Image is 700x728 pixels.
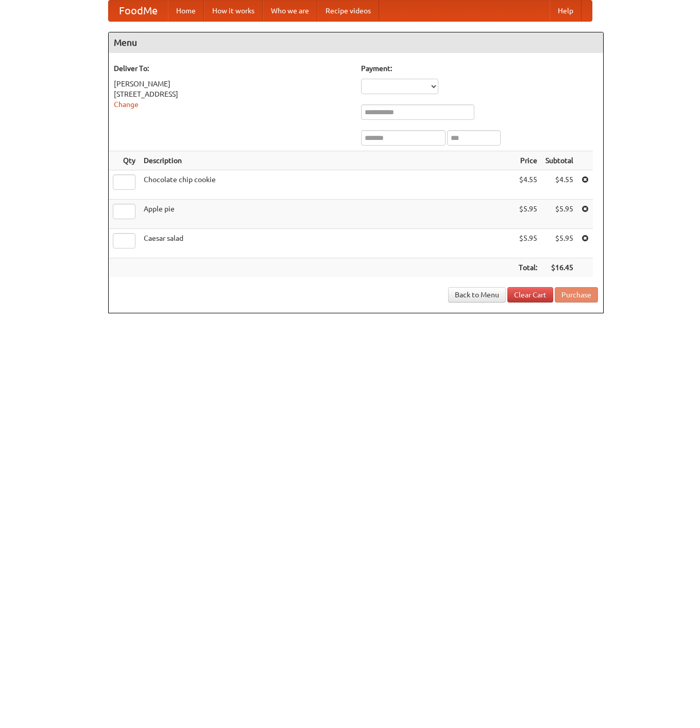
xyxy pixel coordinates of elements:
[114,100,139,109] a: Change
[515,229,541,258] td: $5.95
[317,1,379,21] a: Recipe videos
[168,1,204,21] a: Home
[140,200,515,229] td: Apple pie
[515,151,541,170] th: Price
[361,63,598,74] h5: Payment:
[555,287,598,303] button: Purchase
[109,1,168,21] a: FoodMe
[140,151,515,170] th: Description
[114,63,351,74] h5: Deliver To:
[448,287,506,303] a: Back to Menu
[114,89,351,99] div: [STREET_ADDRESS]
[114,79,351,89] div: [PERSON_NAME]
[204,1,263,21] a: How it works
[109,32,603,53] h4: Menu
[541,258,577,277] th: $16.45
[140,229,515,258] td: Caesar salad
[550,1,582,21] a: Help
[541,229,577,258] td: $5.95
[515,200,541,229] td: $5.95
[263,1,317,21] a: Who we are
[507,287,553,303] a: Clear Cart
[541,170,577,200] td: $4.55
[541,200,577,229] td: $5.95
[140,170,515,200] td: Chocolate chip cookie
[109,151,140,170] th: Qty
[541,151,577,170] th: Subtotal
[515,258,541,277] th: Total:
[515,170,541,200] td: $4.55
